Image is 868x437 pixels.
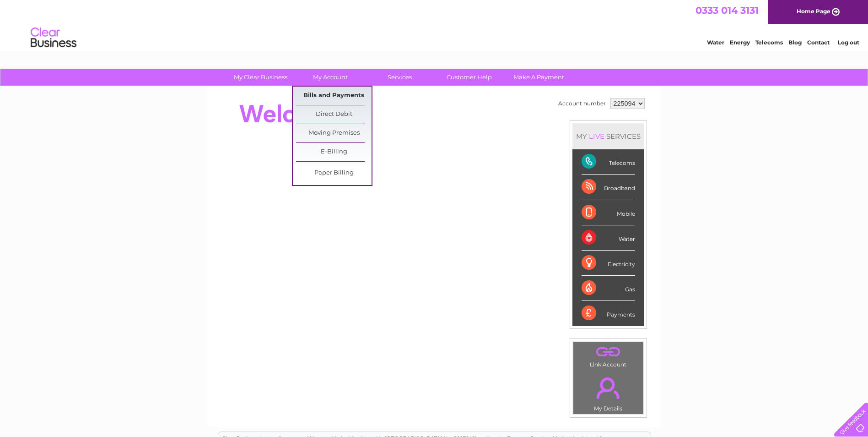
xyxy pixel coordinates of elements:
[730,39,750,46] a: Energy
[807,39,830,46] a: Contact
[30,24,77,52] img: logo.png
[218,5,651,44] div: Clear Business is a trading name of Verastar Limited (registered in [GEOGRAPHIC_DATA] No. 3667643...
[501,69,577,86] a: Make A Payment
[582,251,635,276] div: Electricity
[576,372,641,404] a: .
[587,132,606,141] div: LIVE
[573,370,644,415] td: My Details
[362,69,437,86] a: Services
[788,39,802,46] a: Blog
[556,96,608,111] td: Account number
[296,105,372,124] a: Direct Debit
[576,344,641,360] a: .
[755,39,783,46] a: Telecoms
[707,39,724,46] a: Water
[582,225,635,251] div: Water
[582,149,635,175] div: Telecoms
[695,5,759,16] a: 0333 014 3131
[296,87,372,105] a: Bills and Payments
[292,69,368,86] a: My Account
[838,39,859,46] a: Log out
[296,124,372,142] a: Moving Premises
[582,200,635,225] div: Mobile
[573,341,644,370] td: Link Account
[431,69,507,86] a: Customer Help
[223,69,298,86] a: My Clear Business
[572,123,644,149] div: MY SERVICES
[582,276,635,301] div: Gas
[582,175,635,200] div: Broadband
[296,143,372,161] a: E-Billing
[582,301,635,326] div: Payments
[296,164,372,182] a: Paper Billing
